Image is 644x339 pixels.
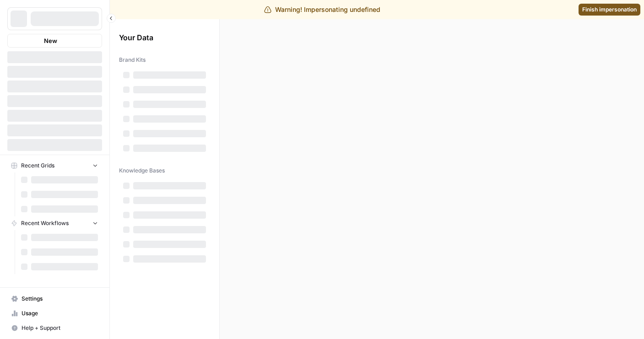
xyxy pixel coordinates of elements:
[119,167,165,175] span: Knowledge Bases
[119,32,199,43] span: Your Data
[44,36,57,45] span: New
[22,309,98,317] span: Usage
[582,5,637,14] span: Finish impersonation
[7,306,102,321] a: Usage
[119,56,146,64] span: Brand Kits
[7,159,102,172] button: Recent Grids
[21,219,69,227] span: Recent Workflows
[21,161,54,170] span: Recent Grids
[579,4,640,16] a: Finish impersonation
[7,216,102,230] button: Recent Workflows
[7,34,102,48] button: New
[7,291,102,306] a: Settings
[264,5,380,14] div: Warning! Impersonating undefined
[22,324,98,332] span: Help + Support
[7,321,102,335] button: Help + Support
[22,295,98,303] span: Settings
